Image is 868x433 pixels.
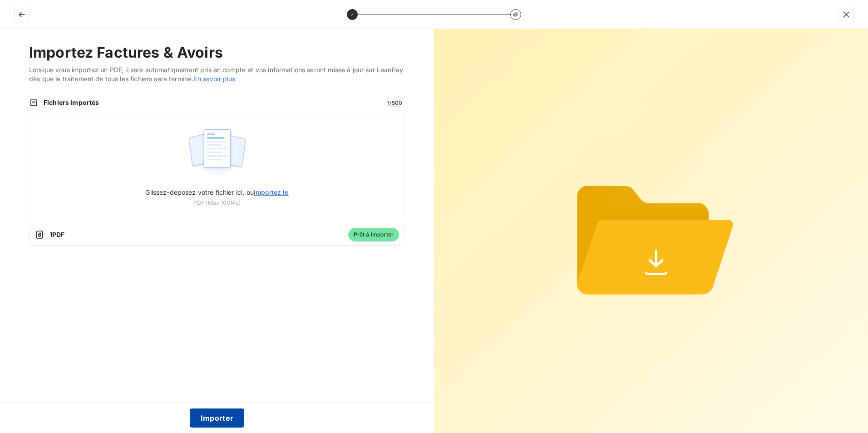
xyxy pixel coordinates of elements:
[145,188,288,196] span: Glissez-déposez votre fichier ici, ou
[254,188,289,196] span: importez le
[348,228,399,241] span: Prêt à importer
[193,75,235,83] a: En savoir plus
[29,65,405,84] span: Lorsque vous importez un PDF, il sera automatiquement pris en compte et vos informations seront m...
[187,124,247,182] img: illustration
[49,230,343,239] span: 1 PDF
[29,44,405,62] h2: Importez Factures & Avoirs
[385,98,405,107] span: 1 / 500
[193,199,241,207] span: PDF (Max 100Mo)
[190,408,245,428] button: Importer
[44,98,379,107] span: Fichiers importés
